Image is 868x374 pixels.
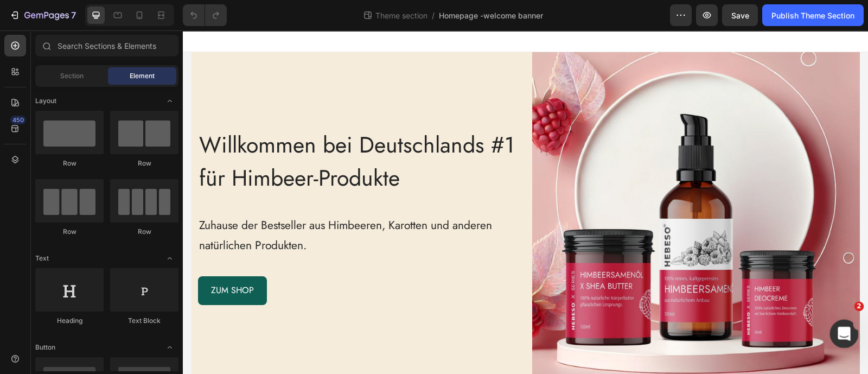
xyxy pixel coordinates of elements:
div: Undo/Redo [183,4,227,26]
span: Toggle open [161,250,178,267]
div: Heading [35,316,104,326]
span: 2 [854,302,864,312]
div: Publish Theme Section [771,10,854,21]
span: Layout [35,96,56,106]
div: Row [110,227,178,237]
span: Button [35,343,55,352]
p: 7 [71,9,76,22]
div: Row [35,227,104,237]
button: Save [722,4,758,26]
div: Row [35,159,104,168]
div: Row [110,159,178,168]
button: Publish Theme Section [762,4,864,26]
span: Element [130,71,155,81]
span: Section [60,71,84,81]
div: Text Block [110,316,178,326]
iframe: Intercom live chat [830,320,859,348]
span: Theme section [373,10,430,21]
span: Toggle open [161,339,178,356]
span: Text [35,253,49,263]
span: Homepage -welcome banner [439,10,543,21]
input: Search Sections & Elements [35,35,178,56]
span: Save [731,11,749,20]
div: 450 [10,116,26,124]
iframe: Design area [183,30,868,374]
span: Toggle open [161,92,178,110]
button: 7 [4,4,81,26]
img: gempages_500889363882706150-a02f626c-f678-4e82-a828-dd5e51900df7.jpg [349,22,677,350]
span: / [432,10,435,21]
